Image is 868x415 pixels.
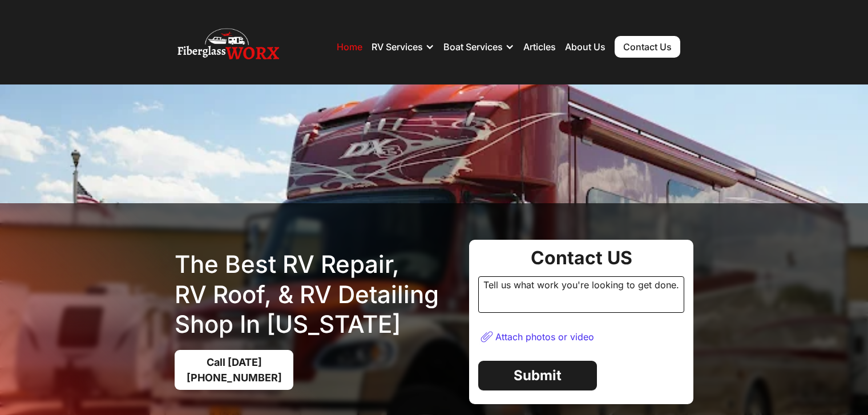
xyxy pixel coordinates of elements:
a: Contact Us [615,36,680,58]
a: Home [337,41,362,53]
div: Attach photos or video [495,331,594,343]
div: Boat Services [443,41,503,53]
a: Call [DATE][PHONE_NUMBER] [175,350,293,390]
div: Contact US [478,249,684,267]
a: Articles [523,41,556,53]
div: RV Services [372,41,423,53]
img: Fiberglass WorX – RV Repair, RV Roof & RV Detailing [177,24,279,70]
a: Submit [478,361,597,390]
a: About Us [565,41,605,53]
div: RV Services [372,30,434,64]
div: Tell us what work you're looking to get done. [478,276,684,313]
div: Boat Services [443,30,514,64]
h1: The best RV Repair, RV Roof, & RV Detailing Shop in [US_STATE] [175,249,460,340]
